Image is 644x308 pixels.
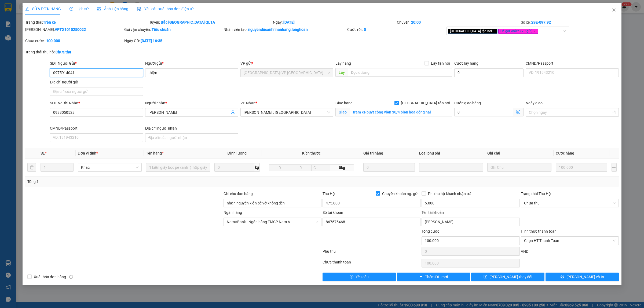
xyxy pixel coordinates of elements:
[272,19,396,25] div: Ngày:
[454,68,524,77] input: Cước lấy hàng
[50,125,143,131] div: CMND/Passport
[606,3,621,18] button: Close
[50,79,143,85] div: Địa chỉ người gửi
[531,20,551,24] b: 29E-097.92
[335,101,353,105] span: Giao hàng
[422,218,519,226] input: Tên tài khoản
[533,30,536,32] span: close
[269,164,290,171] input: D
[224,210,242,215] label: Ngân hàng
[25,7,61,11] span: SỬA ĐƠN HÀNG
[417,148,485,159] th: Loại phụ phí
[137,7,193,11] span: Yêu cầu xuất hóa đơn điện tử
[471,273,544,281] button: save[PERSON_NAME] thay đổi
[311,164,331,171] input: C
[546,273,619,281] button: printer[PERSON_NAME] và In
[97,7,128,11] span: Ảnh kiện hàng
[145,100,238,106] div: Người nhận
[27,163,36,172] button: delete
[145,125,238,131] div: Địa chỉ người nhận
[612,163,617,172] button: plus
[498,29,538,34] span: Đã gọi khách (VP gửi)
[152,27,171,32] b: Tiêu chuẩn
[244,69,330,77] span: Hà Nội: VP Quận Thanh Xuân
[425,274,448,280] span: Thêm ĐH mới
[224,199,321,207] input: Ghi chú đơn hàng
[397,273,470,281] button: plusThêm ĐH mới
[228,151,247,155] span: Định lượng
[426,191,474,197] span: Phí thu hộ khách nhận trả
[81,163,138,171] span: Khác
[419,275,423,279] span: plus
[69,7,89,11] span: Lịch sử
[489,274,532,280] span: [PERSON_NAME] thay đổi
[161,20,215,24] b: Bắc [GEOGRAPHIC_DATA] QL1A
[487,163,551,172] input: Ghi Chú
[97,7,101,11] span: picture
[231,110,235,115] span: user-add
[290,164,312,171] input: R
[227,218,318,226] span: NamABank - Ngân hàng TMCP Nam Á
[484,275,487,279] span: save
[335,108,350,116] span: Giao
[526,60,619,66] div: CMND/Passport
[350,108,452,116] input: Giao tận nơi
[50,87,143,96] input: Địa chỉ của người gửi
[25,27,123,32] div: [PERSON_NAME]:
[323,273,396,281] button: exclamation-circleYêu cầu
[380,191,420,197] span: Chuyển khoản ng. gửi
[124,27,222,32] div: Gói vận chuyển:
[32,274,68,280] span: Xuất hóa đơn hàng
[526,101,543,105] label: Ngày giao
[146,151,163,155] span: Tên hàng
[529,109,611,115] input: Ngày giao
[485,148,553,159] th: Ghi chú
[224,27,346,32] div: Nhân viên tạo:
[364,27,366,32] b: 0
[454,101,481,105] label: Cước giao hàng
[454,108,513,116] input: Cước giao hàng
[520,19,619,25] div: Số xe:
[524,237,616,245] span: Chọn HT Thanh Toán
[350,275,353,279] span: exclamation-circle
[137,7,141,11] img: icon
[27,179,248,185] div: Tổng: 1
[25,7,29,11] span: edit
[348,68,452,77] input: Dọc đường
[524,199,616,207] span: Chưa thu
[566,274,604,280] span: [PERSON_NAME] và In
[330,164,354,171] span: 0kg
[55,27,86,32] b: VPTX1010250022
[25,49,148,55] div: Trạng thái thu hộ:
[56,50,71,54] b: Chưa thu
[323,210,343,215] label: Số tài khoản
[69,275,73,279] span: info-circle
[335,68,348,77] span: Lấy
[493,30,495,32] span: close
[224,192,253,196] label: Ghi chú đơn hàng
[43,20,56,24] b: Trên xe
[347,27,445,32] div: Cước rồi :
[363,163,415,172] input: 0
[145,133,238,142] input: Địa chỉ của người nhận
[521,229,557,233] label: Hình thức thanh toán
[322,248,421,258] div: Phụ thu
[521,191,619,197] div: Trạng thái Thu Hộ
[240,101,255,105] span: VP Nhận
[283,20,295,24] b: [DATE]
[248,27,308,32] b: nguyenducanhnhanhang.longhoan
[454,61,478,65] label: Cước lấy hàng
[422,229,439,233] span: Tổng cước
[429,60,452,66] span: Lấy tận nơi
[69,7,73,11] span: clock-circle
[335,61,351,65] span: Lấy hàng
[399,100,452,106] span: [GEOGRAPHIC_DATA] tận nơi
[396,19,520,25] div: Chuyến:
[141,39,162,43] b: [DATE] 16:35
[25,19,149,25] div: Trạng thái:
[50,100,143,106] div: SĐT Người Nhận
[146,163,210,172] input: VD: Bàn, Ghế
[561,275,564,279] span: printer
[41,151,45,155] span: SL
[356,274,369,280] span: Yêu cầu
